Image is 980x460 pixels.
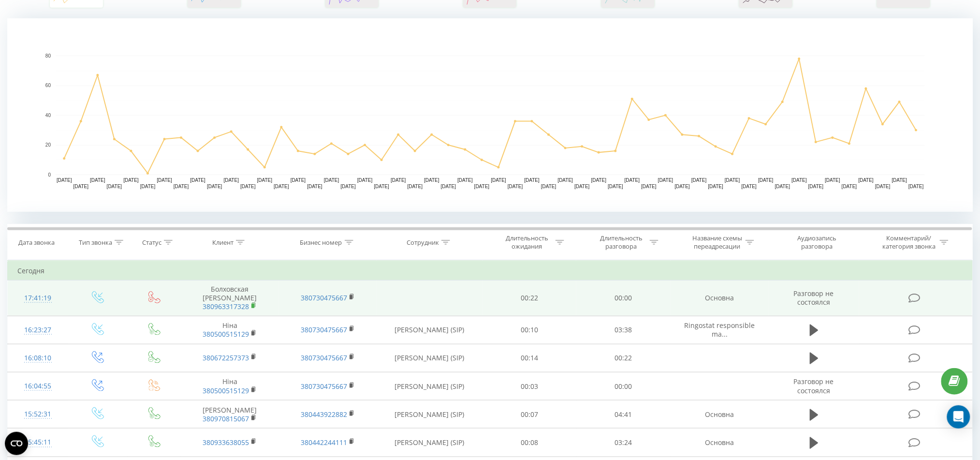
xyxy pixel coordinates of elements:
text: [DATE] [875,184,891,190]
td: [PERSON_NAME] (SIP) [377,316,482,344]
text: [DATE] [725,178,740,183]
text: [DATE] [123,178,139,183]
text: [DATE] [224,178,239,183]
td: 04:41 [576,401,671,429]
text: [DATE] [541,184,556,190]
text: [DATE] [90,178,105,183]
td: 00:10 [483,316,577,344]
td: 00:00 [576,281,671,316]
text: [DATE] [775,184,790,190]
div: 17:41:19 [17,289,58,308]
a: 380730475667 [301,353,347,362]
a: 380672257373 [203,353,249,362]
div: 15:45:11 [17,433,58,452]
text: [DATE] [758,178,774,183]
div: Аудиозапись разговора [786,234,848,251]
text: [DATE] [157,178,172,183]
td: 00:14 [483,344,577,372]
a: 380500515129 [203,386,249,395]
a: 380730475667 [301,382,347,391]
span: Ringostat responsible ma... [685,321,755,339]
text: [DATE] [608,184,623,190]
text: [DATE] [892,178,907,183]
a: 380443922882 [301,410,347,419]
td: Ніна [181,372,279,401]
div: Статус [142,238,161,247]
text: 20 [45,143,51,148]
text: [DATE] [357,178,373,183]
text: [DATE] [842,184,857,190]
text: [DATE] [374,184,390,190]
div: Название схемы переадресации [691,234,743,251]
text: [DATE] [457,178,473,183]
div: Дата звонка [18,238,55,247]
text: [DATE] [240,184,256,190]
text: [DATE] [525,178,540,183]
div: Бизнес номер [300,238,342,247]
div: Клиент [212,238,234,247]
text: [DATE] [207,184,222,190]
text: [DATE] [691,178,707,183]
td: 00:03 [483,372,577,401]
text: [DATE] [474,184,490,190]
span: Разговор не состоялся [794,377,834,395]
text: [DATE] [491,178,507,183]
td: Основна [671,401,769,429]
div: Длительность ожидания [501,234,553,251]
td: 00:22 [576,344,671,372]
text: [DATE] [257,178,273,183]
text: [DATE] [908,184,924,190]
text: [DATE] [574,184,590,190]
a: 380933638055 [203,438,249,447]
div: Комментарий/категория звонка [881,234,937,251]
a: 380730475667 [301,293,347,302]
div: Длительность разговора [596,234,647,251]
div: 16:23:27 [17,321,58,340]
td: Ніна [181,316,279,344]
text: [DATE] [73,184,89,190]
text: [DATE] [391,178,406,183]
text: [DATE] [190,178,205,183]
td: [PERSON_NAME] (SIP) [377,372,482,401]
a: 380970815067 [203,414,249,423]
text: [DATE] [558,178,573,183]
a: 380963317328 [203,302,249,311]
td: 00:00 [576,372,671,401]
text: 40 [45,113,51,118]
a: 380442244111 [301,438,347,447]
button: Open CMP widget [5,432,28,455]
td: [PERSON_NAME] (SIP) [377,429,482,457]
text: [DATE] [808,184,824,190]
text: [DATE] [307,184,322,190]
span: Разговор не состоялся [794,289,834,307]
text: [DATE] [792,178,807,183]
td: 03:24 [576,429,671,457]
td: 03:38 [576,316,671,344]
td: Болховская [PERSON_NAME] [181,281,279,316]
td: 00:07 [483,401,577,429]
text: [DATE] [625,178,640,183]
a: 380500515129 [203,329,249,339]
div: Сотрудник [407,238,439,247]
text: [DATE] [107,184,122,190]
div: Тип звонка [79,238,112,247]
text: [DATE] [291,178,306,183]
text: [DATE] [508,184,523,190]
text: [DATE] [174,184,189,190]
text: [DATE] [859,178,874,183]
td: Основна [671,429,769,457]
td: [PERSON_NAME] (SIP) [377,344,482,372]
td: Сегодня [8,261,973,281]
td: 00:08 [483,429,577,457]
text: [DATE] [658,178,673,183]
text: 80 [45,53,51,59]
text: [DATE] [408,184,423,190]
text: [DATE] [57,178,72,183]
text: 60 [45,83,51,89]
text: [DATE] [424,178,439,183]
text: [DATE] [324,178,339,183]
text: [DATE] [341,184,356,190]
text: [DATE] [591,178,607,183]
text: [DATE] [441,184,456,190]
div: 15:52:31 [17,405,58,424]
